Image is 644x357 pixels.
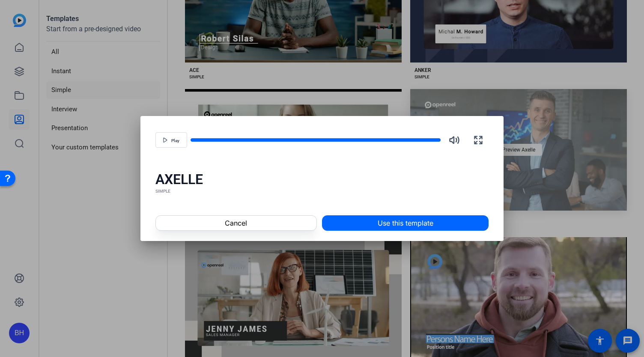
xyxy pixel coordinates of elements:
[468,130,489,150] button: Fullscreen
[155,132,187,148] button: Play
[155,171,489,188] div: AXELLE
[155,188,489,195] div: SIMPLE
[225,218,247,228] span: Cancel
[155,215,317,231] button: Cancel
[378,218,433,228] span: Use this template
[171,138,179,143] span: Play
[444,130,465,150] button: Mute
[322,215,489,231] button: Use this template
